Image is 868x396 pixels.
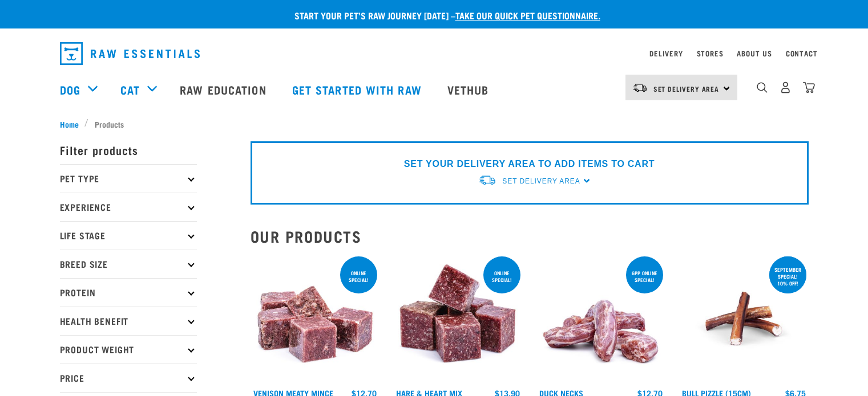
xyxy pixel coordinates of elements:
[632,83,648,93] img: van-moving.png
[649,51,683,55] a: Delivery
[60,118,85,130] a: Home
[60,164,197,193] p: Pet Type
[737,51,772,55] a: About Us
[60,118,79,130] span: Home
[769,261,806,292] div: September special! 10% off!
[60,278,197,307] p: Protein
[60,307,197,335] p: Health Benefit
[780,81,792,93] img: user.png
[478,174,496,186] img: van-moving.png
[60,335,197,364] p: Product Weight
[539,391,583,395] a: Duck Necks
[626,264,663,288] div: 6pp online special!
[60,250,197,278] p: Breed Size
[536,254,666,383] img: Pile Of Duck Necks For Pets
[251,227,809,245] h2: Our Products
[253,391,333,395] a: Venison Meaty Mince
[682,391,751,395] a: Bull Pizzle (15cm)
[60,193,197,221] p: Experience
[60,136,197,164] p: Filter products
[60,42,200,65] img: Raw Essentials Logo
[455,13,600,18] a: take our quick pet questionnaire.
[502,177,580,185] span: Set Delivery Area
[396,391,462,395] a: Hare & Heart Mix
[697,51,724,55] a: Stores
[757,82,768,93] img: home-icon-1@2x.png
[803,81,815,93] img: home-icon@2x.png
[786,51,818,55] a: Contact
[60,364,197,392] p: Price
[60,81,80,98] a: Dog
[653,87,720,91] span: Set Delivery Area
[60,118,809,130] nav: breadcrumbs
[483,264,520,288] div: ONLINE SPECIAL!
[436,67,503,112] a: Vethub
[340,264,377,288] div: ONLINE SPECIAL!
[168,67,280,112] a: Raw Education
[393,254,523,383] img: Pile Of Cubed Hare Heart For Pets
[679,254,809,383] img: Bull Pizzle
[60,221,197,250] p: Life Stage
[281,67,436,112] a: Get started with Raw
[251,254,380,383] img: 1117 Venison Meat Mince 01
[51,38,818,70] nav: dropdown navigation
[404,157,655,171] p: SET YOUR DELIVERY AREA TO ADD ITEMS TO CART
[120,81,140,98] a: Cat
